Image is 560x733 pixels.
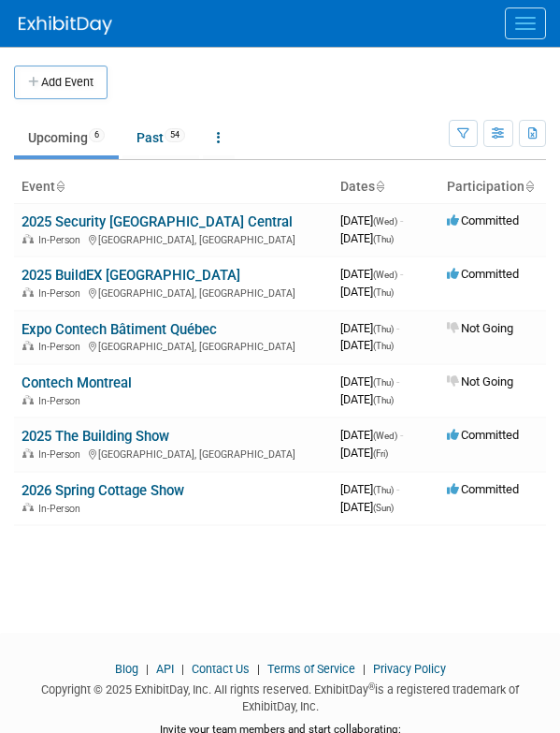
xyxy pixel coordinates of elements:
[22,287,34,297] img: In-Person Event
[22,428,169,445] a: 2025 The Building Show
[373,216,397,227] span: (Wed)
[38,448,86,461] span: In-Person
[340,267,403,281] span: [DATE]
[22,234,34,243] img: In-Person Event
[340,392,394,406] span: [DATE]
[340,231,394,245] span: [DATE]
[373,485,394,495] span: (Thu)
[505,7,546,39] button: Menu
[14,120,119,155] a: Upcoming6
[373,431,397,441] span: (Wed)
[340,285,394,299] span: [DATE]
[400,428,403,442] span: -
[19,16,112,35] img: ExhibitDay
[368,682,375,692] sup: ®
[340,321,399,335] span: [DATE]
[22,503,34,512] img: In-Person Event
[22,321,217,338] a: Expo Contech Bâtiment Québec
[252,662,265,676] span: |
[22,482,184,499] a: 2026 Spring Cottage Show
[38,395,86,407] span: In-Person
[22,446,325,461] div: [GEOGRAPHIC_DATA], [GEOGRAPHIC_DATA]
[373,287,394,298] span: (Thu)
[38,341,86,353] span: In-Person
[340,446,388,460] span: [DATE]
[22,213,293,230] a: 2025 Security [GEOGRAPHIC_DATA] Central
[396,482,399,496] span: -
[373,234,394,244] span: (Thu)
[38,287,86,300] span: In-Person
[447,321,513,335] span: Not Going
[177,662,189,676] span: |
[447,213,519,227] span: Committed
[340,338,394,352] span: [DATE]
[89,128,105,142] span: 6
[22,285,325,300] div: [GEOGRAPHIC_DATA], [GEOGRAPHIC_DATA]
[396,321,399,335] span: -
[38,503,86,515] span: In-Person
[375,179,384,194] a: Sort by Start Date
[447,374,513,388] span: Not Going
[14,66,108,99] button: Add Event
[267,662,355,676] a: Terms of Service
[373,448,388,459] span: (Fri)
[340,500,394,514] span: [DATE]
[192,662,250,676] a: Contact Us
[22,374,132,391] a: Contech Montreal
[38,234,86,246] span: In-Person
[22,448,34,458] img: In-Person Event
[373,341,394,351] span: (Thu)
[358,662,370,676] span: |
[14,677,546,715] div: Copyright © 2025 ExhibitDay, Inc. All rights reserved. ExhibitDay is a registered trademark of Ex...
[141,662,153,676] span: |
[400,213,403,227] span: -
[373,377,394,388] span: (Thu)
[340,428,403,442] span: [DATE]
[165,128,185,142] span: 54
[373,270,397,280] span: (Wed)
[22,341,34,350] img: In-Person Event
[340,482,399,496] span: [DATE]
[55,179,65,194] a: Sort by Event Name
[439,171,546,203] th: Participation
[122,120,199,155] a: Past54
[156,662,174,676] a: API
[22,395,34,404] img: In-Person Event
[447,482,519,496] span: Committed
[22,267,240,284] a: 2025 BuildEX [GEOGRAPHIC_DATA]
[340,213,403,227] span: [DATE]
[14,171,333,203] th: Event
[22,231,325,246] div: [GEOGRAPHIC_DATA], [GEOGRAPHIC_DATA]
[340,374,399,388] span: [DATE]
[373,662,446,676] a: Privacy Policy
[333,171,439,203] th: Dates
[373,324,394,334] span: (Thu)
[22,338,325,353] div: [GEOGRAPHIC_DATA], [GEOGRAPHIC_DATA]
[115,662,138,676] a: Blog
[396,374,399,388] span: -
[524,179,534,194] a: Sort by Participation Type
[447,267,519,281] span: Committed
[373,395,394,405] span: (Thu)
[373,503,394,513] span: (Sun)
[447,428,519,442] span: Committed
[400,267,403,281] span: -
